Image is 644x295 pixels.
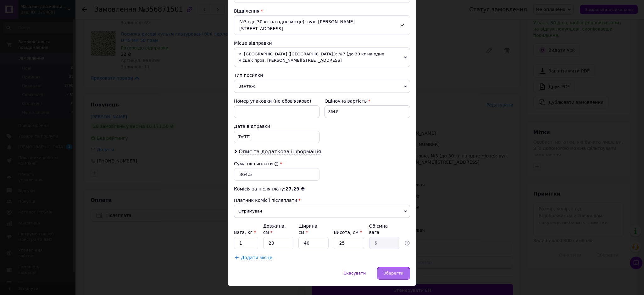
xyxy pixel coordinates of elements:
label: Висота, см [334,230,362,235]
span: Опис та додаткова інформація [239,149,321,155]
div: Оціночна вартість [325,98,410,104]
div: Об'ємна вага [369,223,399,235]
span: Платник комісії післяплати [234,198,297,203]
label: Вага, кг [234,230,256,235]
span: Тип посилки [234,73,263,78]
label: Довжина, см [263,224,286,235]
label: Ширина, см [298,224,319,235]
span: Місце відправки [234,41,272,46]
div: Дата відправки [234,123,319,129]
span: 27.29 ₴ [286,186,305,191]
div: №3 (до 30 кг на одне місце): вул. [PERSON_NAME][STREET_ADDRESS] [234,15,410,35]
div: Номер упаковки (не обов'язково) [234,98,319,104]
span: Вантаж [234,80,410,93]
label: Сума післяплати [234,161,279,166]
div: Комісія за післяплату: [234,186,410,192]
span: Отримувач [234,205,410,218]
div: Відділення [234,8,410,14]
span: Зберегти [384,271,403,275]
span: м. [GEOGRAPHIC_DATA] ([GEOGRAPHIC_DATA].): №7 (до 30 кг на одне місце): пров. [PERSON_NAME][STREE... [234,48,410,67]
span: Додати місце [241,255,272,260]
span: Скасувати [343,271,366,275]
